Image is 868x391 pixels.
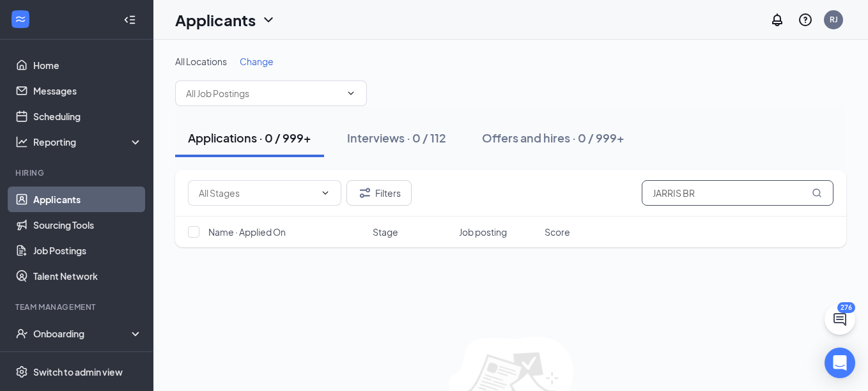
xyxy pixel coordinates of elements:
svg: UserCheck [15,327,28,340]
svg: Settings [15,365,28,378]
span: Stage [373,226,398,238]
svg: WorkstreamLogo [14,13,27,26]
div: Onboarding [33,327,132,340]
svg: QuestionInfo [798,12,813,27]
div: Hiring [15,167,140,178]
h1: Applicants [175,9,256,31]
div: Reporting [33,135,143,148]
svg: Notifications [770,12,785,27]
div: Switch to admin view [33,365,123,378]
div: RJ [830,14,838,25]
input: Search in applications [642,180,833,206]
span: All Locations [175,56,227,67]
a: Sourcing Tools [33,212,143,238]
svg: ChevronDown [320,188,330,198]
svg: ChatActive [832,312,848,327]
svg: MagnifyingGlass [812,188,822,198]
svg: ChevronDown [346,88,356,98]
div: Applications · 0 / 999+ [188,130,311,146]
span: Job posting [459,226,507,238]
svg: Analysis [15,135,28,148]
button: Filter Filters [346,180,412,206]
a: Team [33,346,143,372]
a: Applicants [33,187,143,212]
a: Messages [33,78,143,103]
a: Job Postings [33,238,143,263]
svg: Collapse [123,13,136,26]
div: Team Management [15,302,140,312]
span: Name · Applied On [208,226,286,238]
div: Offers and hires · 0 / 999+ [482,130,624,146]
div: Interviews · 0 / 112 [347,130,446,146]
span: Score [545,226,570,238]
a: Home [33,52,143,78]
button: ChatActive [825,304,855,335]
a: Scheduling [33,103,143,129]
input: All Job Postings [186,86,341,100]
span: Change [240,56,274,67]
div: 276 [837,302,855,313]
div: Open Intercom Messenger [825,348,855,378]
svg: Filter [357,185,373,201]
a: Talent Network [33,263,143,289]
input: All Stages [199,186,315,200]
svg: ChevronDown [261,12,276,27]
